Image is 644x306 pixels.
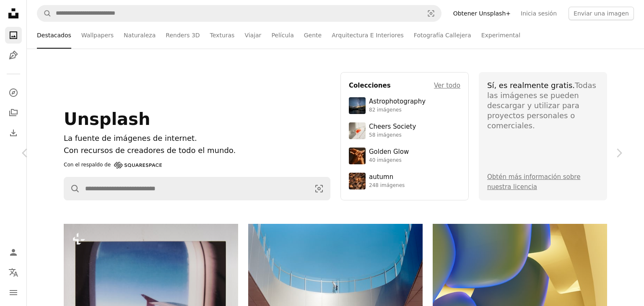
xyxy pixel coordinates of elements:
[5,264,22,281] button: Idioma
[369,107,426,114] div: 82 imágenes
[64,177,330,200] form: Encuentra imágenes en todo el sitio
[37,5,52,21] button: Buscar en Unsplash
[369,132,416,139] div: 58 imágenes
[248,278,423,285] a: Arquitectura moderna con una persona en un balcón
[5,104,22,121] a: Colecciones
[64,132,330,145] h1: La fuente de imágenes de internet.
[349,148,460,164] a: Golden Glow40 imágenes
[369,98,426,106] div: Astrophotography
[81,22,114,49] a: Wallpapers
[369,182,405,189] div: 248 imágenes
[369,148,409,156] div: Golden Glow
[5,84,22,101] a: Explorar
[349,173,460,189] a: autumn248 imágenes
[5,27,22,44] a: Fotos
[433,278,607,285] a: Formas orgánicas abstractas con degradados azules y amarillos
[421,5,441,21] button: Búsqueda visual
[369,157,409,164] div: 40 imágenes
[448,7,516,20] a: Obtener Unsplash+
[516,7,562,20] a: Inicia sesión
[369,173,405,182] div: autumn
[487,173,580,191] a: Obtén más información sobre nuestra licencia
[64,109,150,129] span: Unsplash
[349,122,366,139] img: photo-1610218588353-03e3130b0e2d
[166,22,200,49] a: Renders 3D
[349,97,366,114] img: photo-1538592487700-be96de73306f
[369,123,416,131] div: Cheers Society
[349,148,366,164] img: premium_photo-1754759085924-d6c35cb5b7a4
[37,5,441,22] form: Encuentra imágenes en todo el sitio
[349,80,391,91] h4: Colecciones
[487,81,575,90] span: Sí, es realmente gratis.
[481,22,520,49] a: Experimental
[304,22,322,49] a: Gente
[434,80,460,91] a: Ver todo
[210,22,235,49] a: Texturas
[124,22,156,49] a: Naturaleza
[569,7,634,20] button: Enviar una imagen
[308,177,330,200] button: Búsqueda visual
[5,47,22,64] a: Ilustraciones
[594,113,644,193] a: Siguiente
[271,22,293,49] a: Película
[64,145,330,157] p: Con recursos de creadores de todo el mundo.
[244,22,261,49] a: Viajar
[64,160,162,170] a: Con el respaldo de
[349,173,366,189] img: photo-1637983927634-619de4ccecac
[332,22,404,49] a: Arquitectura E Interiores
[487,80,599,131] div: Todas las imágenes se pueden descargar y utilizar para proyectos personales o comerciales.
[5,284,22,301] button: Menú
[349,97,460,114] a: Astrophotography82 imágenes
[349,122,460,139] a: Cheers Society58 imágenes
[64,177,80,200] button: Buscar en Unsplash
[5,244,22,261] a: Iniciar sesión / Registrarse
[414,22,471,49] a: Fotografía Callejera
